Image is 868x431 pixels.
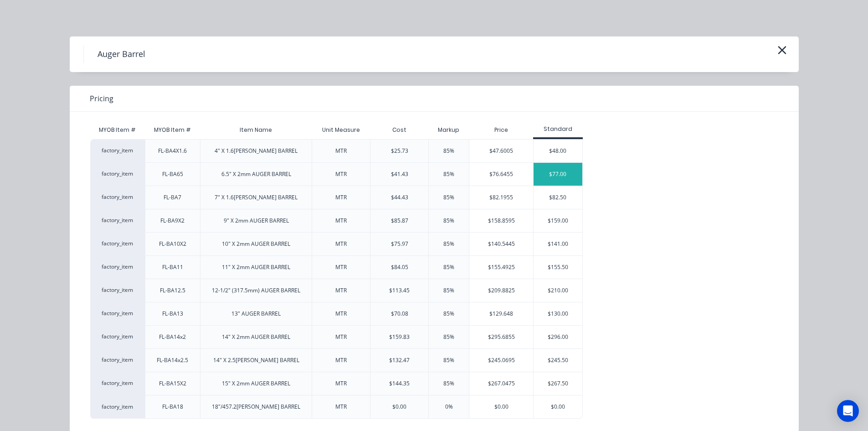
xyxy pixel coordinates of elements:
div: Price [469,121,533,139]
div: MTR [335,356,347,364]
div: Markup [428,121,469,139]
div: FL-BA4X1.6 [158,147,187,155]
div: MTR [335,193,347,202]
div: MTR [335,263,347,271]
div: $296.00 [534,326,582,348]
div: 14" X 2.5[PERSON_NAME] BARREL [213,356,299,364]
div: 85% [443,240,454,248]
div: $76.6455 [469,163,533,186]
div: $84.05 [391,263,408,271]
div: MTR [335,333,347,341]
div: 15" X 2mm AUGER BARREL [222,379,290,388]
div: $159.00 [534,209,582,232]
div: $85.87 [391,217,408,225]
div: $70.08 [391,310,408,318]
div: MYOB Item # [147,119,198,141]
div: FL-BA9X2 [160,217,185,225]
div: factory_item [90,302,145,325]
div: 85% [443,147,454,155]
div: $140.5445 [469,233,533,255]
span: Pricing [90,93,113,104]
div: factory_item [90,209,145,232]
div: $0.00 [534,395,582,418]
div: $77.00 [534,163,582,186]
div: 85% [443,193,454,202]
div: $155.50 [534,256,582,279]
div: $267.0475 [469,372,533,395]
div: 85% [443,310,454,318]
div: $47.6005 [469,140,533,162]
div: 11" X 2mm AUGER BARREL [222,263,290,271]
div: 7" X 1.6[PERSON_NAME] BARREL [215,193,298,202]
div: MTR [335,217,347,225]
div: 85% [443,333,454,341]
div: Open Intercom Messenger [837,400,859,422]
div: $0.00 [469,395,533,418]
div: factory_item [90,232,145,255]
div: FL-BA15X2 [159,379,186,388]
div: $41.43 [391,170,408,178]
div: $130.00 [534,302,582,325]
div: 4" X 1.6[PERSON_NAME] BARREL [215,147,298,155]
h4: Auger Barrel [83,46,159,63]
div: 85% [443,356,454,364]
div: MTR [335,379,347,388]
div: $144.35 [389,379,410,388]
div: Standard [533,125,583,133]
div: $44.43 [391,193,408,202]
div: $0.00 [392,403,406,411]
div: FL-BA18 [162,403,183,411]
div: $25.73 [391,147,408,155]
div: $267.50 [534,372,582,395]
div: Cost [370,121,428,139]
div: FL-BA13 [162,310,183,318]
div: 85% [443,170,454,178]
div: 85% [443,263,454,271]
div: FL-BA12.5 [160,286,185,295]
div: MYOB Item # [90,121,145,139]
div: $113.45 [389,286,410,295]
div: $82.1955 [469,186,533,209]
div: FL-BA11 [162,263,183,271]
div: 0% [445,403,453,411]
div: $295.6855 [469,326,533,348]
div: $209.8825 [469,279,533,302]
div: $210.00 [534,279,582,302]
div: $82.50 [534,186,582,209]
div: MTR [335,170,347,178]
div: 6.5" X 2mm AUGER BARREL [221,170,291,178]
div: 14" X 2mm AUGER BARREL [222,333,290,341]
div: $132.47 [389,356,410,364]
div: FL-BA14x2 [159,333,186,341]
div: factory_item [90,348,145,372]
div: MTR [335,147,347,155]
div: factory_item [90,279,145,302]
div: $245.0695 [469,349,533,372]
div: $75.97 [391,240,408,248]
div: factory_item [90,372,145,395]
div: MTR [335,286,347,295]
div: factory_item [90,139,145,162]
div: factory_item [90,395,145,419]
div: factory_item [90,186,145,209]
div: FL-BA14x2.5 [157,356,188,364]
div: $245.50 [534,349,582,372]
div: $158.8595 [469,209,533,232]
div: 85% [443,217,454,225]
div: factory_item [90,255,145,279]
div: Item Name [232,119,279,141]
div: 85% [443,379,454,388]
div: $155.4925 [469,256,533,279]
div: factory_item [90,162,145,186]
div: 10" X 2mm AUGER BARREL [222,240,290,248]
div: 9" X 2mm AUGER BARREL [224,217,289,225]
div: $129.648 [469,302,533,325]
div: MTR [335,403,347,411]
div: Unit Measure [315,119,367,141]
div: 13" AUGER BARREL [231,310,281,318]
div: MTR [335,310,347,318]
div: factory_item [90,325,145,348]
div: FL-BA10X2 [159,240,186,248]
div: MTR [335,240,347,248]
div: $141.00 [534,233,582,255]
